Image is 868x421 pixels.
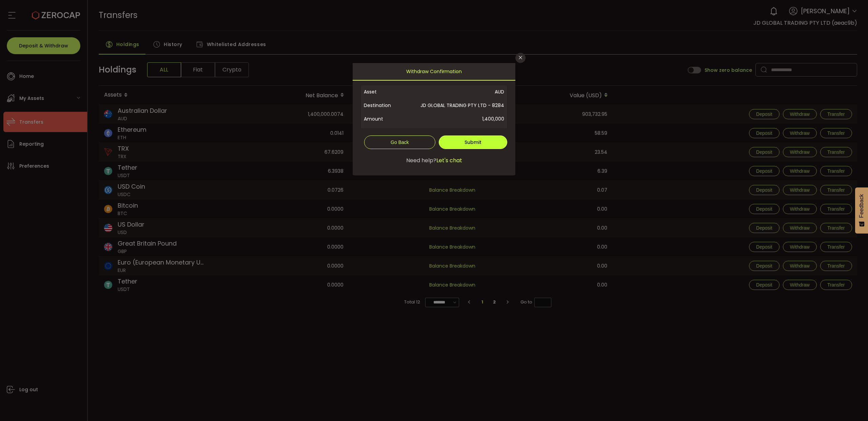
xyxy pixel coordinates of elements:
span: Destination [364,99,407,112]
span: Go Back [391,140,409,145]
span: Asset [364,85,407,99]
span: Amount [364,112,407,126]
span: AUD [407,85,504,99]
span: Need help? [406,156,436,165]
button: Go Back [364,135,435,149]
button: Submit [439,135,507,149]
span: Submit [465,139,481,146]
div: dialog [353,63,515,175]
span: 1,400,000 [407,112,504,126]
span: JD GLOBAL TRADING PTY LTD - 8284 [407,99,504,112]
iframe: Chat Widget [787,348,868,421]
button: Close [515,53,526,63]
span: Feedback [859,194,865,218]
span: Let's chat [436,156,462,165]
button: Feedback - Show survey [855,187,868,233]
span: Withdraw Confirmation [406,63,462,80]
div: 聊天小组件 [787,348,868,421]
